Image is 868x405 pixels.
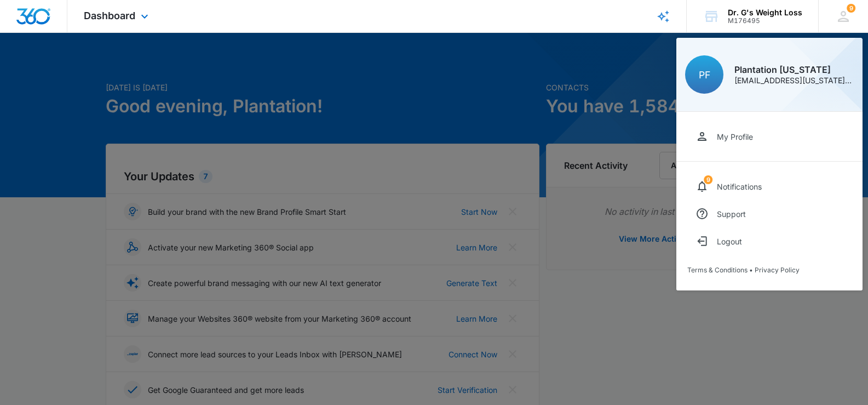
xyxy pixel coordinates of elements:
[728,8,802,17] div: account name
[717,209,746,219] div: Support
[717,237,742,246] div: Logout
[734,65,854,74] div: Plantation [US_STATE]
[717,132,753,141] div: My Profile
[704,175,712,184] span: 9
[728,17,802,25] div: account id
[687,266,852,274] div: •
[687,266,748,274] a: Terms & Conditions
[755,266,800,274] a: Privacy Policy
[847,4,855,13] div: notifications count
[687,173,852,200] a: notifications countNotifications
[699,69,710,81] span: PF
[687,227,852,255] button: Logout
[687,123,852,150] a: My Profile
[734,77,854,84] div: [EMAIL_ADDRESS][US_STATE][DOMAIN_NAME]
[717,182,762,191] div: Notifications
[847,4,855,13] span: 9
[84,10,135,21] span: Dashboard
[704,175,712,184] div: notifications count
[687,200,852,227] a: Support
